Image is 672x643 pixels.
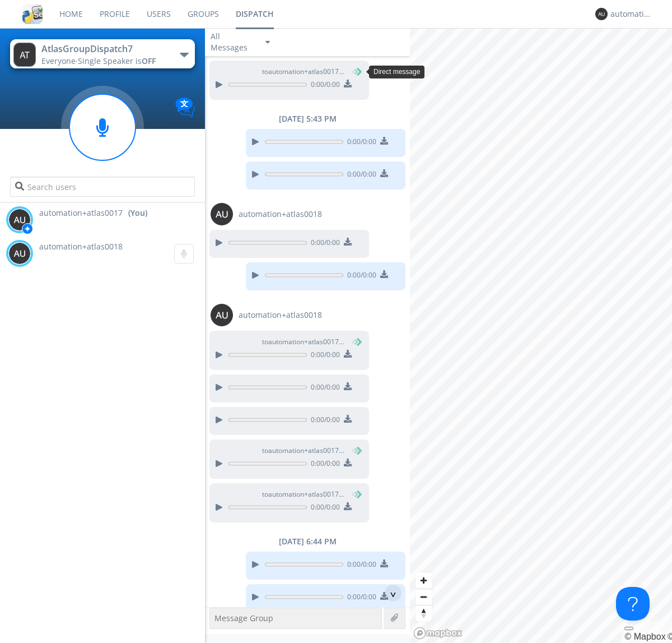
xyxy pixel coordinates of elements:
div: Everyone · [41,55,167,67]
span: 0:00 / 0:00 [307,459,340,471]
img: download media button [344,415,352,423]
img: 373638.png [211,203,233,225]
span: 0:00 / 0:00 [343,559,376,572]
span: (You) [344,67,361,76]
div: [DATE] 5:43 PM [205,113,410,124]
span: OFF [142,55,156,66]
iframe: Toggle Customer Support [616,587,650,621]
span: (You) [344,337,361,346]
button: AtlasGroupDispatch7Everyone·Single Speaker isOFF [10,39,194,68]
button: Zoom in [416,572,432,589]
span: (You) [344,446,361,455]
span: Reset bearing to north [416,605,432,621]
span: to automation+atlas0017 [262,446,346,456]
img: download media button [344,350,352,358]
div: All Messages [211,31,255,53]
img: download media button [380,169,388,177]
img: download media button [380,270,388,278]
div: ^ [385,585,402,602]
span: Single Speaker is [78,55,156,66]
button: Reset bearing to north [416,605,432,621]
img: download media button [344,238,352,246]
span: 0:00 / 0:00 [343,169,376,182]
img: 373638.png [211,304,233,326]
span: Direct message [374,68,420,76]
span: automation+atlas0018 [239,209,322,220]
span: 0:00 / 0:00 [343,270,376,283]
a: Mapbox [624,632,665,641]
img: download media button [380,592,388,600]
img: 373638.png [13,43,36,67]
img: 373638.png [8,209,31,231]
span: to automation+atlas0017 [262,489,346,499]
span: 0:00 / 0:00 [307,238,340,250]
div: AtlasGroupDispatch7 [41,43,167,55]
span: 0:00 / 0:00 [307,80,340,92]
div: automation+atlas0017 [610,8,652,20]
span: 0:00 / 0:00 [307,382,340,395]
div: (You) [128,207,147,219]
span: 0:00 / 0:00 [307,415,340,427]
div: [DATE] 6:44 PM [205,536,410,547]
img: download media button [344,382,352,390]
img: caret-down-sm.svg [265,41,270,44]
img: download media button [380,559,388,567]
span: to automation+atlas0017 [262,67,346,77]
span: 0:00 / 0:00 [343,137,376,149]
a: Mapbox logo [413,627,463,640]
span: 0:00 / 0:00 [343,592,376,604]
button: Zoom out [416,589,432,605]
span: automation+atlas0018 [39,241,123,252]
img: cddb5a64eb264b2086981ab96f4c1ba7 [22,4,43,24]
span: to automation+atlas0017 [262,337,346,347]
img: 373638.png [595,8,608,20]
span: automation+atlas0017 [39,207,123,219]
img: download media button [344,80,352,87]
img: download media button [344,502,352,510]
img: Translation enabled [175,98,195,117]
img: download media button [380,137,388,145]
span: automation+atlas0018 [239,309,322,321]
span: 0:00 / 0:00 [307,502,340,515]
span: 0:00 / 0:00 [307,350,340,362]
span: (You) [344,489,361,499]
button: Toggle attribution [624,627,633,630]
img: 373638.png [8,242,31,265]
input: Search users [10,177,194,197]
img: download media button [344,459,352,466]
